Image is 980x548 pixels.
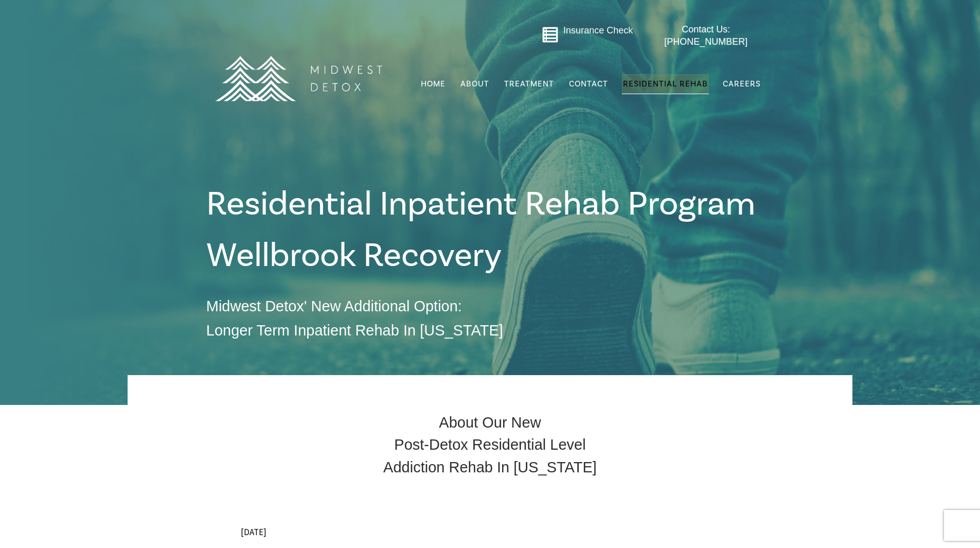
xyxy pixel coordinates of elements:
[421,79,446,89] span: Home
[504,80,554,88] span: Treatment
[723,79,761,89] span: Careers
[241,526,740,539] p: [DATE]
[420,74,447,94] a: Home
[644,24,768,48] a: Contact Us: [PHONE_NUMBER]
[459,74,490,94] a: About
[568,74,609,94] a: Contact
[569,80,608,88] span: Contact
[664,24,747,46] span: Contact Us: [PHONE_NUMBER]
[383,414,597,475] span: About our new post-detox residential level addiction rehab in [US_STATE]
[623,79,708,89] span: Residential Rehab
[622,74,709,94] a: Residential Rehab
[503,74,555,94] a: Treatment
[722,74,762,94] a: Careers
[563,25,633,36] a: Insurance Check
[542,26,559,47] a: Go to midwestdetox.com/message-form-page/
[208,33,388,123] img: MD Logo Horitzontal white-01 (1) (1)
[206,298,503,338] span: Midwest Detox' New Additional Option: Longer Term Inpatient Rehab in [US_STATE]
[206,183,756,277] span: Residential Inpatient Rehab Program Wellbrook Recovery
[460,80,489,88] span: About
